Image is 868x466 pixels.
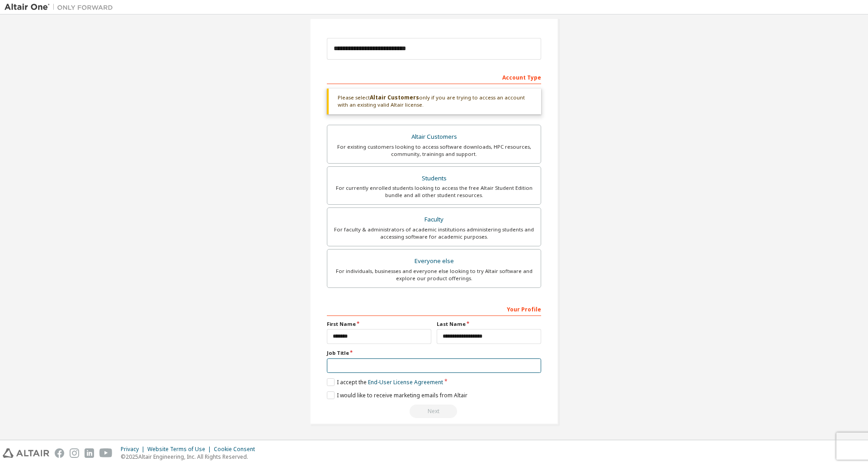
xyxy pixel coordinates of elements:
[121,453,260,461] p: © 2025 Altair Engineering, Inc. All Rights Reserved.
[327,89,541,114] div: Please select only if you are trying to access an account with an existing valid Altair license.
[327,405,541,418] div: Read and acccept EULA to continue
[327,70,541,84] div: Account Type
[99,448,113,458] img: youtube.svg
[70,448,79,458] img: instagram.svg
[333,172,535,185] div: Students
[327,301,541,316] div: Your Profile
[333,213,535,226] div: Faculty
[333,226,535,240] div: For faculty & administrators of academic institutions administering students and accessing softwa...
[437,320,541,328] label: Last Name
[121,446,147,453] div: Privacy
[85,448,94,458] img: linkedin.svg
[327,378,443,386] label: I accept the
[5,3,118,12] img: Altair One
[214,446,260,453] div: Cookie Consent
[147,446,214,453] div: Website Terms of Use
[333,255,535,268] div: Everyone else
[327,349,541,357] label: Job Title
[333,131,535,143] div: Altair Customers
[333,184,535,199] div: For currently enrolled students looking to access the free Altair Student Edition bundle and all ...
[370,94,419,101] b: Altair Customers
[327,320,431,328] label: First Name
[333,268,535,282] div: For individuals, businesses and everyone else looking to try Altair software and explore our prod...
[3,448,49,458] img: altair_logo.svg
[368,378,443,386] a: End-User License Agreement
[333,143,535,158] div: For existing customers looking to access software downloads, HPC resources, community, trainings ...
[55,448,64,458] img: facebook.svg
[327,391,467,399] label: I would like to receive marketing emails from Altair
